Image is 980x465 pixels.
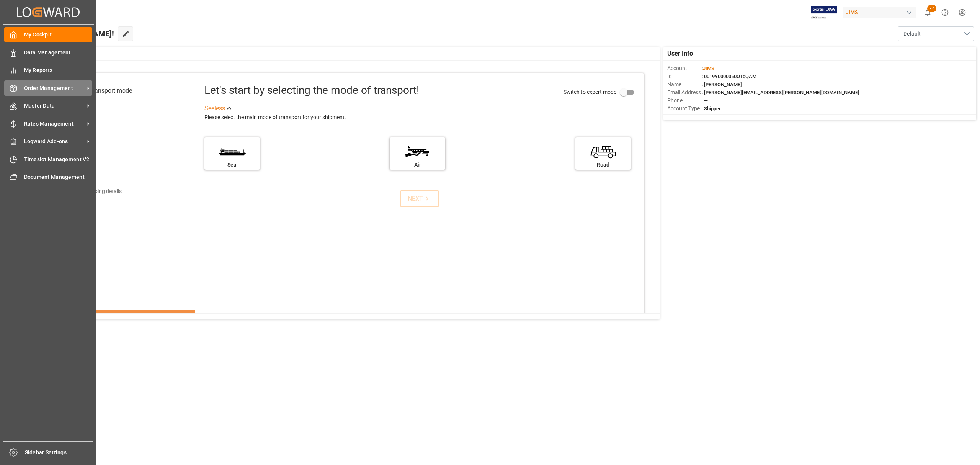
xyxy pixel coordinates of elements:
span: Phone [667,97,702,105]
span: : [PERSON_NAME] [702,82,742,87]
span: JIMS [703,65,714,71]
span: : [PERSON_NAME][EMAIL_ADDRESS][PERSON_NAME][DOMAIN_NAME] [702,90,859,95]
span: Order Management [24,84,85,92]
span: User Info [667,49,693,58]
div: See less [204,104,225,113]
span: Switch to expert mode [563,89,616,95]
span: 77 [927,5,936,12]
span: My Cockpit [24,31,93,39]
div: Add shipping details [74,187,122,195]
div: Air [394,161,441,169]
span: Master Data [24,102,85,110]
div: NEXT [408,194,431,203]
span: : [702,65,714,71]
span: Document Management [24,173,93,181]
div: Please select the main mode of transport for your shipment. [204,113,639,122]
a: Document Management [4,170,92,185]
div: Let's start by selecting the mode of transport! [204,82,419,98]
span: Data Management [24,49,93,57]
a: My Cockpit [4,27,92,42]
div: Sea [208,161,256,169]
div: JIMS [843,7,916,18]
button: open menu [898,26,974,41]
button: show 77 new notifications [919,4,936,21]
img: Exertis%20JAM%20-%20Email%20Logo.jpg_1722504956.jpg [811,6,837,19]
span: Sidebar Settings [25,449,93,457]
span: Account Type [667,105,702,113]
span: Default [903,30,921,38]
div: Road [579,161,627,169]
span: : Shipper [702,106,721,111]
button: JIMS [843,5,919,20]
button: Help Center [936,4,954,21]
button: NEXT [400,190,439,207]
span: Rates Management [24,120,85,128]
a: Data Management [4,45,92,60]
span: My Reports [24,66,93,74]
span: Name [667,80,702,88]
span: Logward Add-ons [24,138,85,146]
div: Select transport mode [73,86,132,95]
span: Timeslot Management V2 [24,156,93,164]
span: Id [667,72,702,80]
span: : — [702,98,708,103]
span: Email Address [667,88,702,97]
span: Account [667,64,702,72]
span: : 0019Y0000050OTgQAM [702,74,756,79]
a: Timeslot Management V2 [4,152,92,167]
a: My Reports [4,63,92,78]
